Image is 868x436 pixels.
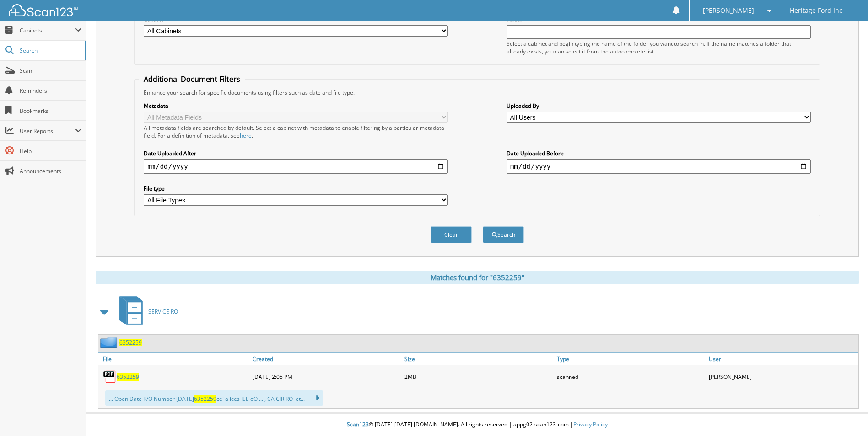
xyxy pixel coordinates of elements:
span: Search [20,47,80,54]
div: © [DATE]-[DATE] [DOMAIN_NAME]. All rights reserved | appg02-scan123-com | [86,414,868,436]
label: Date Uploaded After [144,149,448,157]
span: Scan [20,67,81,74]
div: All metadata fields are searched by default. Select a cabinet with metadata to enable filtering b... [144,124,448,139]
a: here [240,132,252,139]
a: File [98,353,250,365]
a: Size [402,353,554,365]
span: Scan123 [347,420,369,428]
span: Reminders [20,87,81,95]
span: Heritage Ford Inc [790,8,842,13]
span: Help [20,147,81,155]
div: scanned [555,367,706,386]
button: Clear [431,226,472,243]
span: Announcements [20,167,81,175]
div: Select a cabinet and begin typing the name of the folder you want to search in. If the name match... [507,40,811,55]
img: folder2.png [100,337,119,348]
div: [PERSON_NAME] [706,367,858,386]
span: 6352259 [194,395,216,403]
label: Date Uploaded Before [507,149,811,157]
label: Metadata [144,102,448,110]
label: File type [144,185,448,192]
span: Cabinets [20,27,75,34]
div: Matches found for "6352259" [96,271,859,284]
a: SERVICE RO [114,293,178,330]
input: start [144,159,448,174]
a: User [706,353,858,365]
span: [PERSON_NAME] [703,8,754,13]
img: PDF.png [103,370,117,383]
iframe: Chat Widget [822,392,868,436]
span: SERVICE RO [148,308,178,315]
a: 6352259 [117,373,139,381]
a: Created [250,353,402,365]
label: Uploaded By [507,102,811,110]
a: Type [555,353,706,365]
legend: Additional Document Filters [139,74,245,84]
div: ... Open Date R/O Number [DATE] cei a ices IEE oO ... , CA CIR RO let... [105,390,323,406]
a: Privacy Policy [573,420,608,428]
span: User Reports [20,127,75,135]
button: Search [483,226,524,243]
div: 2MB [402,367,554,386]
span: Bookmarks [20,107,81,115]
input: end [507,159,811,174]
img: scan123-logo-white.svg [9,4,78,16]
div: Enhance your search for specific documents using filters such as date and file type. [139,89,815,96]
a: 6352259 [119,339,142,346]
div: [DATE] 2:05 PM [250,367,402,386]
